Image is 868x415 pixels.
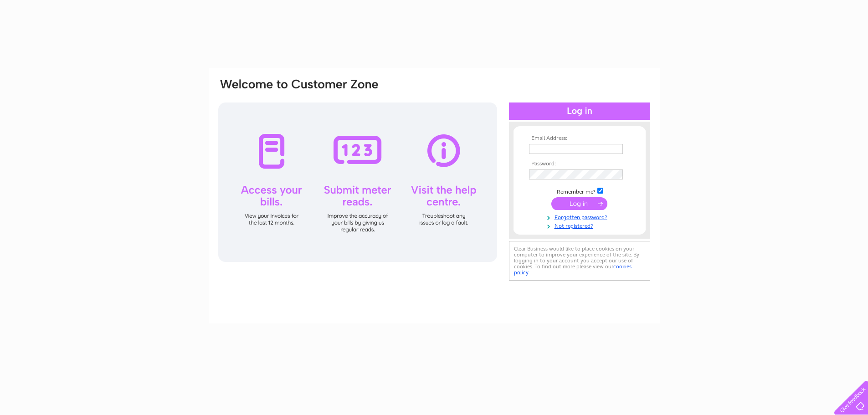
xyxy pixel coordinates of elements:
a: Not registered? [529,221,632,230]
a: cookies policy [514,263,632,276]
th: Email Address: [527,135,632,142]
a: Forgotten password? [529,212,632,221]
th: Password: [527,161,632,167]
td: Remember me? [527,186,632,195]
input: Submit [551,197,607,210]
div: Clear Business would like to place cookies on your computer to improve your experience of the sit... [509,241,650,281]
